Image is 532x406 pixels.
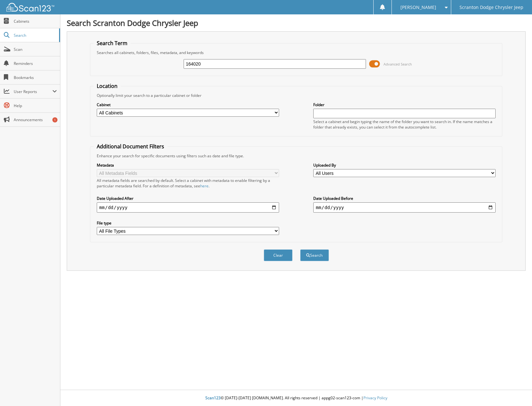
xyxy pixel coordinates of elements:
[400,5,436,9] span: [PERSON_NAME]
[67,18,526,28] h1: Search Scranton Dodge Chrysler Jeep
[313,162,496,168] label: Uploaded By
[94,153,499,159] div: Enhance your search for specific documents using filters such as date and file type.
[14,19,57,24] span: Cabinets
[264,249,293,261] button: Clear
[97,162,279,168] label: Metadata
[14,47,57,52] span: Scan
[313,202,496,213] input: end
[460,5,523,9] span: Scranton Dodge Chrysler Jeep
[14,117,57,122] span: Announcements
[313,119,496,130] div: Select a cabinet and begin typing the name of the folder you want to search in. If the name match...
[300,249,329,261] button: Search
[94,143,167,150] legend: Additional Document Filters
[384,62,412,66] span: Advanced Search
[363,395,387,401] a: Privacy Policy
[60,390,532,406] div: © [DATE]-[DATE] [DOMAIN_NAME]. All rights reserved | appg02-scan123-com |
[52,117,57,122] div: 1
[6,3,54,12] img: scan123-logo-white.svg
[97,220,279,226] label: File type
[14,33,56,38] span: Search
[94,93,499,98] div: Optionally limit your search to a particular cabinet or folder
[313,196,496,201] label: Date Uploaded Before
[97,102,279,107] label: Cabinet
[94,50,499,55] div: Searches all cabinets, folders, files, metadata, and keywords
[94,40,131,47] legend: Search Term
[94,82,121,90] legend: Location
[313,102,496,107] label: Folder
[97,202,279,213] input: start
[200,183,209,189] a: here
[97,178,279,189] div: All metadata fields are searched by default. Select a cabinet with metadata to enable filtering b...
[14,103,57,108] span: Help
[14,75,57,80] span: Bookmarks
[97,196,279,201] label: Date Uploaded After
[205,395,221,401] span: Scan123
[14,61,57,66] span: Reminders
[14,89,52,94] span: User Reports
